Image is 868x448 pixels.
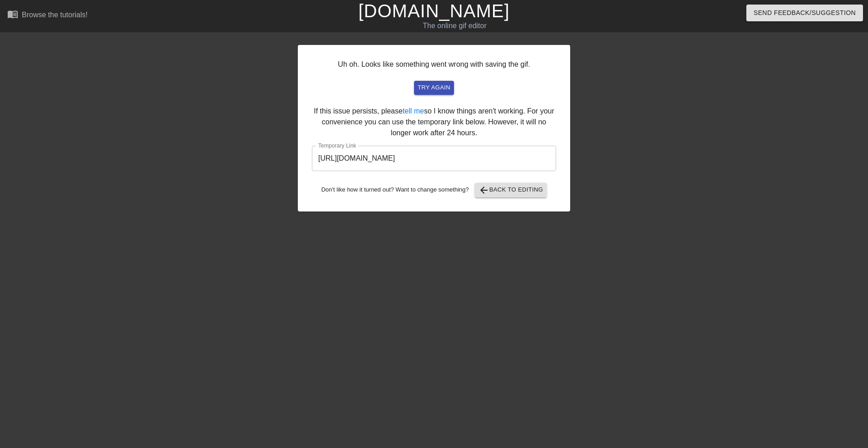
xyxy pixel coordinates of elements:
[403,107,424,115] a: tell me
[414,81,454,95] button: try again
[754,7,856,19] span: Send Feedback/Suggestion
[294,20,615,31] div: The online gif editor
[7,9,18,20] span: menu_book
[478,185,489,196] span: arrow_back
[312,146,556,171] input: bare
[746,5,863,21] button: Send Feedback/Suggestion
[22,11,88,19] div: Browse the tutorials!
[478,185,543,196] span: Back to Editing
[298,45,570,212] div: Uh oh. Looks like something went wrong with saving the gif. If this issue persists, please so I k...
[312,183,556,197] div: Don't like how it turned out? Want to change something?
[418,83,450,93] span: try again
[358,1,509,21] a: [DOMAIN_NAME]
[475,183,547,197] button: Back to Editing
[7,9,88,23] a: Browse the tutorials!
